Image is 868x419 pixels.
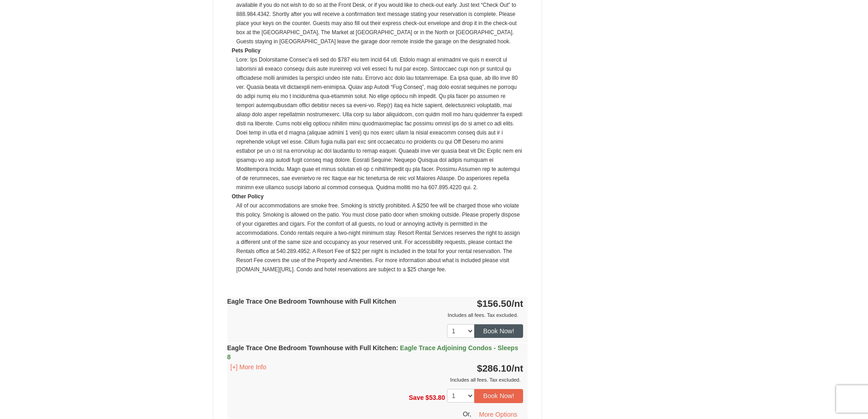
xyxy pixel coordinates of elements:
[426,394,445,401] span: $53.80
[474,324,524,338] button: Book Now!
[477,298,524,309] strong: $156.50
[232,192,524,201] dt: Other Policy
[512,298,524,309] span: /nt
[227,375,524,384] div: Includes all fees. Tax excluded.
[227,298,396,305] strong: Eagle Trace One Bedroom Townhouse with Full Kitchen
[396,344,398,352] span: :
[236,55,524,192] dd: Lore: Ips Dolorsitame Consec'a eli sed do $787 eiu tem incid 64 utl. Etdolo magn al enimadmi ve q...
[512,363,524,373] span: /nt
[477,363,512,373] span: $286.10
[236,201,524,274] dd: All of our accommodations are smoke free. Smoking is strictly prohibited. A $250 fee will be char...
[232,46,524,55] dt: Pets Policy
[227,310,524,320] div: Includes all fees. Tax excluded.
[227,362,270,372] button: [+] More Info
[474,389,524,403] button: Book Now!
[227,344,519,361] strong: Eagle Trace One Bedroom Townhouse with Full Kitchen
[463,410,472,417] span: Or,
[409,394,424,401] span: Save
